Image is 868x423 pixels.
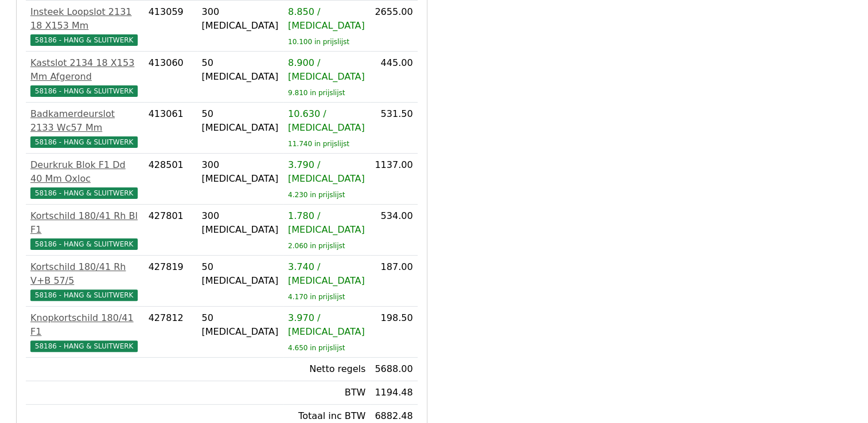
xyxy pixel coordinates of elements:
[288,293,345,301] sub: 4.170 in prijslijst
[30,56,139,97] a: Kastslot 2134 18 X153 Mm Afgerond58186 - HANG & SLUITWERK
[288,107,365,135] div: 10.630 / [MEDICAL_DATA]
[202,311,279,339] div: 50 [MEDICAL_DATA]
[30,56,139,84] div: Kastslot 2134 18 X153 Mm Afgerond
[144,256,197,307] td: 427819
[370,358,417,381] td: 5688.00
[30,340,138,352] span: 58186 - HANG & SLUITWERK
[370,154,417,205] td: 1137.00
[288,260,365,288] div: 3.740 / [MEDICAL_DATA]
[202,260,279,288] div: 50 [MEDICAL_DATA]
[30,158,139,199] a: Deurkruk Blok F1 Dd 40 Mm Oxloc58186 - HANG & SLUITWERK
[202,107,279,135] div: 50 [MEDICAL_DATA]
[30,311,139,352] a: Knopkortschild 180/41 F158186 - HANG & SLUITWERK
[288,209,365,237] div: 1.780 / [MEDICAL_DATA]
[283,358,370,381] td: Netto regels
[30,34,138,46] span: 58186 - HANG & SLUITWERK
[370,205,417,256] td: 534.00
[288,311,365,339] div: 3.970 / [MEDICAL_DATA]
[144,1,197,52] td: 413059
[144,52,197,103] td: 413060
[288,344,345,352] sub: 4.650 in prijslijst
[370,307,417,358] td: 198.50
[30,5,139,33] div: Insteek Loopslot 2131 18 X153 Mm
[144,205,197,256] td: 427801
[30,107,139,148] a: Badkamerdeurslot 2133 Wc57 Mm58186 - HANG & SLUITWERK
[30,107,139,135] div: Badkamerdeurslot 2133 Wc57 Mm
[30,5,139,46] a: Insteek Loopslot 2131 18 X153 Mm58186 - HANG & SLUITWERK
[288,89,345,97] sub: 9.810 in prijslijst
[288,191,345,199] sub: 4.230 in prijslijst
[288,5,365,33] div: 8.850 / [MEDICAL_DATA]
[30,136,138,148] span: 58186 - HANG & SLUITWERK
[30,209,139,237] div: Kortschild 180/41 Rh Bl F1
[370,256,417,307] td: 187.00
[370,103,417,154] td: 531.50
[288,56,365,84] div: 8.900 / [MEDICAL_DATA]
[30,209,139,250] a: Kortschild 180/41 Rh Bl F158186 - HANG & SLUITWERK
[288,140,349,148] sub: 11.740 in prijslijst
[30,238,138,250] span: 58186 - HANG & SLUITWERK
[202,5,279,33] div: 300 [MEDICAL_DATA]
[144,154,197,205] td: 428501
[202,158,279,186] div: 300 [MEDICAL_DATA]
[30,260,139,301] a: Kortschild 180/41 Rh V+B 57/558186 - HANG & SLUITWERK
[30,158,139,186] div: Deurkruk Blok F1 Dd 40 Mm Oxloc
[144,307,197,358] td: 427812
[30,187,138,199] span: 58186 - HANG & SLUITWERK
[202,209,279,237] div: 300 [MEDICAL_DATA]
[144,103,197,154] td: 413061
[370,52,417,103] td: 445.00
[370,1,417,52] td: 2655.00
[288,38,349,46] sub: 10.100 in prijslijst
[30,311,139,339] div: Knopkortschild 180/41 F1
[288,158,365,186] div: 3.790 / [MEDICAL_DATA]
[288,242,345,250] sub: 2.060 in prijslijst
[30,289,138,301] span: 58186 - HANG & SLUITWERK
[283,381,370,405] td: BTW
[370,381,417,405] td: 1194.48
[30,260,139,288] div: Kortschild 180/41 Rh V+B 57/5
[202,56,279,84] div: 50 [MEDICAL_DATA]
[30,85,138,97] span: 58186 - HANG & SLUITWERK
